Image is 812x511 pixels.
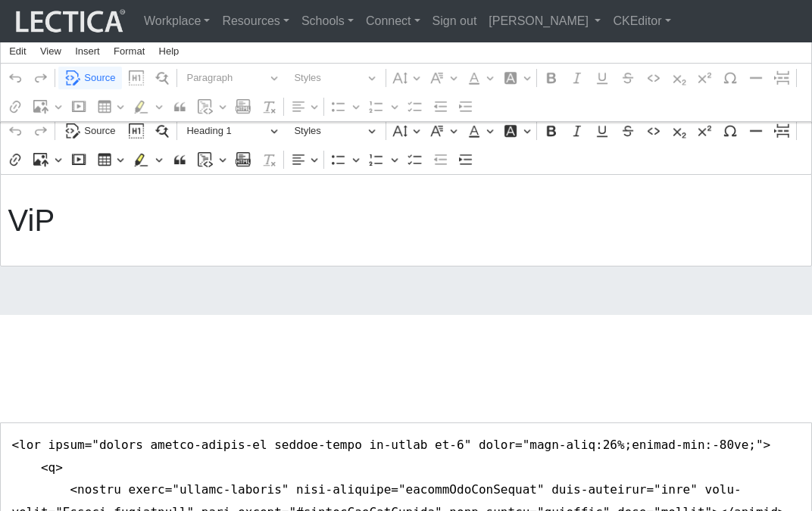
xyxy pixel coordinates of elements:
[180,67,285,90] button: Paragraph, Heading
[294,122,363,140] span: Styles
[426,6,483,36] a: Sign out
[12,7,126,36] img: lecticalive
[294,69,363,87] span: Styles
[483,6,607,36] a: [PERSON_NAME]
[159,46,180,56] span: Help
[75,46,100,56] span: Insert
[8,202,804,238] h1: ViP
[295,6,360,36] a: Schools
[186,69,265,87] span: Paragraph
[58,67,122,90] button: Source
[40,46,61,56] span: View
[186,122,265,140] span: Heading 1
[607,6,676,36] a: CKEditor
[58,120,122,143] button: Source
[288,120,383,143] button: Styles
[9,46,26,56] span: Edit
[114,46,145,56] span: Format
[180,120,285,143] button: Heading 1, Heading
[360,6,426,36] a: Connect
[138,6,216,36] a: Workplace
[1,64,811,121] div: Editor toolbar
[1,117,811,174] div: Editor toolbar
[84,69,115,87] span: Source
[1,39,811,64] div: Editor menu bar
[288,67,383,90] button: Styles
[216,6,295,36] a: Resources
[84,122,115,140] span: Source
